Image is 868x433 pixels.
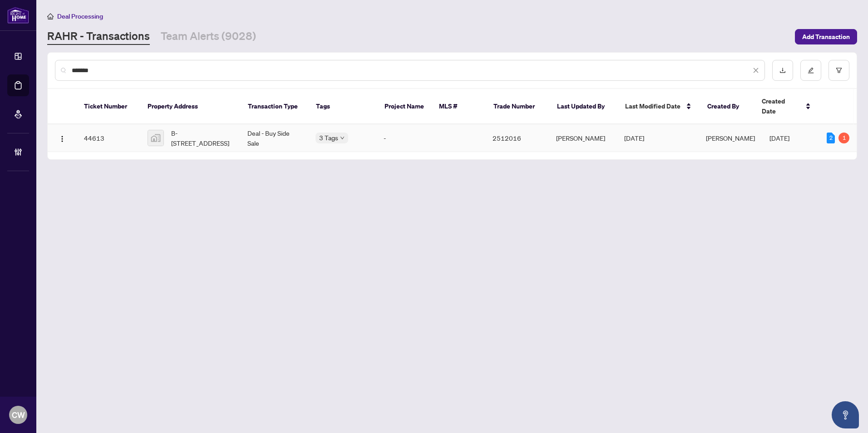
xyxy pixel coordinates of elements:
[753,67,759,74] span: close
[808,67,814,74] span: edit
[838,133,849,143] div: 1
[7,7,29,24] img: logo
[12,408,25,421] span: CW
[161,29,256,45] a: Team Alerts (9028)
[340,136,345,140] span: down
[618,89,700,124] th: Last Modified Date
[377,89,432,124] th: Project Name
[827,133,835,143] div: 2
[55,131,69,145] button: Logo
[57,12,103,20] span: Deal Processing
[795,29,857,44] button: Add Transaction
[779,67,786,74] span: download
[802,30,850,44] span: Add Transaction
[77,89,140,124] th: Ticket Number
[47,13,54,20] span: home
[59,135,66,143] img: Logo
[624,134,644,142] span: [DATE]
[836,67,842,74] span: filter
[77,124,140,152] td: 44613
[549,124,617,152] td: [PERSON_NAME]
[432,89,486,124] th: MLS #
[486,89,550,124] th: Trade Number
[309,89,377,124] th: Tags
[800,60,821,81] button: edit
[832,401,859,428] button: Open asap
[772,60,793,81] button: download
[140,89,241,124] th: Property Address
[706,134,755,142] span: [PERSON_NAME]
[47,29,150,45] a: RAHR - Transactions
[755,89,818,124] th: Created Date
[762,96,800,116] span: Created Date
[550,89,618,124] th: Last Updated By
[171,128,233,148] span: B-[STREET_ADDRESS]
[700,89,755,124] th: Created By
[769,134,789,142] span: [DATE]
[485,124,549,152] td: 2512016
[319,133,338,143] span: 3 Tags
[829,60,849,81] button: filter
[240,124,308,152] td: Deal - Buy Side Sale
[148,130,163,146] img: thumbnail-img
[241,89,309,124] th: Transaction Type
[625,101,681,111] span: Last Modified Date
[376,124,431,152] td: -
